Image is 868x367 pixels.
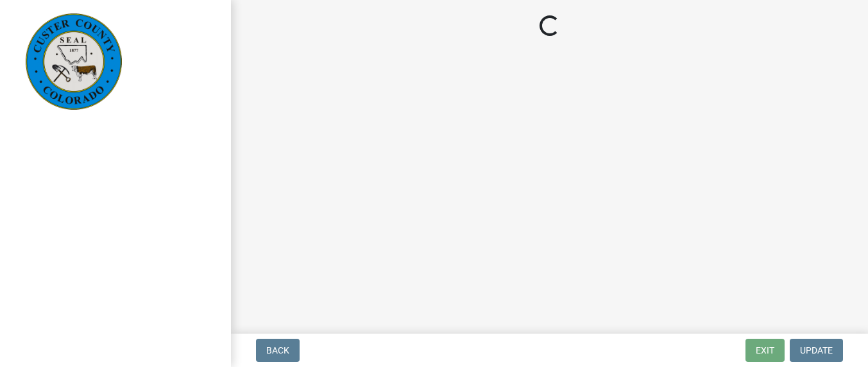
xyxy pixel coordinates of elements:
span: Update [800,345,833,355]
button: Exit [745,339,785,362]
button: Update [790,339,843,362]
button: Back [256,339,300,362]
span: Back [266,345,289,355]
img: Custer County, Colorado [26,13,122,110]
